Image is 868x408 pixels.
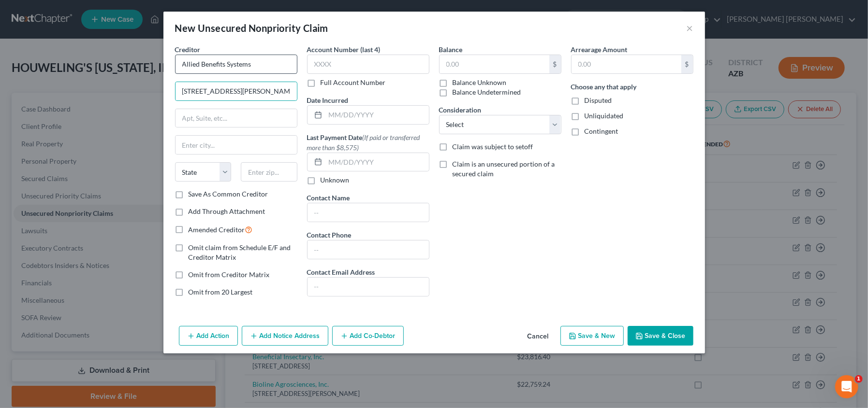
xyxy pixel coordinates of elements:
[307,267,375,277] label: Contact Email Address
[308,278,429,296] input: --
[439,44,463,55] label: Balance
[321,78,386,87] label: Full Account Number
[332,326,404,346] button: Add Co-Debtor
[571,82,637,92] label: Choose any that apply
[549,55,561,73] div: $
[585,112,624,120] span: Unliquidated
[325,106,429,124] input: MM/DD/YYYY
[855,375,863,383] span: 1
[439,105,482,115] label: Consideration
[453,142,533,151] span: Claim was subject to setoff
[453,78,507,87] label: Balance Unknown
[176,109,297,127] input: Apt, Suite, etc...
[307,55,429,74] input: XXXX
[242,326,328,346] button: Add Notice Address
[308,240,429,259] input: --
[571,44,628,55] label: Arrearage Amount
[175,45,201,54] span: Creditor
[307,95,349,105] label: Date Incurred
[520,327,557,346] button: Cancel
[307,230,352,240] label: Contact Phone
[453,160,555,178] span: Claim is an unsecured portion of a secured claim
[175,21,328,35] div: New Unsecured Nonpriority Claim
[189,207,265,216] label: Add Through Attachment
[628,326,693,346] button: Save & Close
[585,96,612,104] span: Disputed
[321,175,350,185] label: Unknown
[681,55,693,73] div: $
[307,133,420,152] span: (If paid or transferred more than $8,575)
[189,189,268,199] label: Save As Common Creditor
[189,288,253,296] span: Omit from 20 Largest
[189,225,245,234] span: Amended Creditor
[572,55,681,73] input: 0.00
[175,55,297,74] input: Search creditor by name...
[560,326,624,346] button: Save & New
[307,132,429,153] label: Last Payment Date
[307,193,350,203] label: Contact Name
[189,270,270,279] span: Omit from Creditor Matrix
[176,136,297,154] input: Enter city...
[189,243,291,261] span: Omit claim from Schedule E/F and Creditor Matrix
[453,87,521,97] label: Balance Undetermined
[241,162,297,182] input: Enter zip...
[835,375,858,398] iframe: Intercom live chat
[687,22,693,34] button: ×
[179,326,238,346] button: Add Action
[585,127,618,135] span: Contingent
[440,55,549,73] input: 0.00
[325,153,429,171] input: MM/DD/YYYY
[308,203,429,222] input: --
[176,82,297,100] input: Enter address...
[307,44,381,55] label: Account Number (last 4)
